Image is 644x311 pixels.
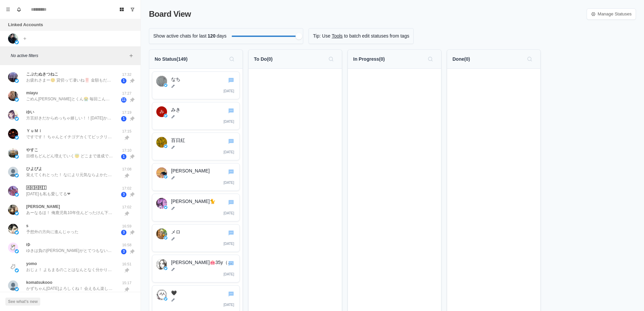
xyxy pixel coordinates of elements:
img: twitter [164,297,167,301]
a: Manage Statuses [587,8,636,20]
p: Board View [149,8,191,20]
p: 百日紅 [171,137,235,144]
p: [DATE] [224,302,234,307]
img: twitter [164,236,167,240]
button: Show unread conversations [127,4,138,15]
p: [DATE] [224,150,234,155]
div: Go to chat百日紅twitter百日紅[DATE] [152,133,240,160]
img: twitter [164,114,167,117]
p: [DATE] [224,119,234,124]
img: ナツキ氏🐽35y（肥満体型界隈） [156,259,167,270]
button: Board View [116,4,127,15]
div: Go to chatナツキ氏🐽35y（肥満体型界隈）twitter[PERSON_NAME]🐽35y（肥満体型界隈）[DATE] [152,255,240,282]
p: miayu [26,90,38,96]
span: 11 [121,97,126,103]
button: Notifications [13,4,24,15]
span: 3 [121,230,126,235]
img: twitter [164,267,167,270]
button: Add filters [127,52,135,60]
p: 16:58 [118,242,135,248]
div: Go to chatさち🐈️twitter[PERSON_NAME]🐈️[DATE] [152,194,240,221]
p: [DATE] [224,180,234,185]
p: 15:17 [118,280,135,286]
p: おじょ！ よもまるのことはなんとなく分かり始めたけんね◎ 俺こそ[PERSON_NAME]必要やったと思うのにお話してくれてありがとね！ ほいだら後はお世話になった弁護士さんに支払いだ！労働意欲... [26,267,113,273]
p: 予想外の方向に進んじゃった [26,229,78,235]
p: [PERSON_NAME] [171,167,235,174]
p: 17:02 [118,186,135,191]
p: 17:10 [118,148,135,153]
button: Go to chat [227,107,235,114]
p: ゆきは負の[PERSON_NAME]がとてつもない笑笑 [26,248,113,254]
img: picture [8,34,18,44]
p: あーなるほ！ 俺鹿児島10年住んどったけん下の方言が馴染み深かったんかも？ 圧迫ハグ好き最高！🙌 ベッド押し倒して全体重かけて抱きしめたい！ [26,210,113,216]
p: 16:51 [118,261,135,267]
div: Go to chatみきtwitterみき[DATE] [152,102,240,130]
p: [DATE] [224,89,234,94]
img: twitter [164,84,167,87]
button: Add account [21,35,29,43]
p: お疲れさまー☺️ 貸切って凄いね‼️ 金額もだけど、どんなことするのかが気になる😳 11月か…。 まだ先だね。 10月後半とかだったら、お泊まりで予約するのにな。 ちょうど旦那が居なくて、夜に出... [26,77,113,83]
p: ゆ [26,242,30,248]
p: [PERSON_NAME] [26,204,60,210]
p: なち [171,76,235,83]
span: 3 [121,192,126,197]
div: みき [160,106,164,117]
p: [DATE] [224,211,234,216]
img: picture [8,186,18,196]
p: こぶたぬきつねこ [26,71,58,77]
img: picture [15,136,19,140]
img: 百日紅 [156,137,167,148]
img: twitter [164,206,167,209]
p: 方言好きだからめっちゃ嬉しい！！[DATE]から3泊4日の出張も頑張れそう笑 [26,115,113,121]
img: picture [8,167,18,177]
p: やすこ [26,147,38,153]
p: days [217,33,227,40]
span: 1 [121,78,126,84]
img: picture [15,155,19,159]
p: to batch edit statuses from tags [344,33,410,40]
p: ＹｕＭｉ [26,128,42,134]
p: かずちゃん[DATE]よろしくね！ 会えるん楽しみ！🙌 [26,286,113,292]
p: ゆい [26,109,34,115]
img: picture [15,193,19,197]
button: Go to chat [227,260,235,267]
img: picture [15,230,19,235]
button: Go to chat [227,138,235,145]
p: No active filters [11,53,127,59]
img: picture [8,110,18,120]
button: Go to chat [227,290,235,298]
div: Go to chatメロtwitterメロ[DATE] [152,224,240,252]
p: ですです！ ちゃんとイチゴデカくてビックリしました笑 おー！なら是非[DATE]で！ ちなみにどんなことしたいとかどんな感じがいいとかってありますか？ [26,134,113,140]
button: Menu [3,4,13,15]
img: picture [15,173,19,177]
a: Tools [332,33,343,40]
img: picture [8,129,18,139]
img: picture [8,91,18,101]
div: Go to chatみけミケtwitter[PERSON_NAME][DATE] [152,163,240,191]
span: 1 [121,116,126,121]
p: Show active chats for last [153,33,207,40]
p: ごめん[PERSON_NAME]とくん😭 毎回こんなだ😭 [26,96,113,102]
p: komatsukooo [26,279,52,286]
p: 🖤 [171,290,235,297]
p: 🄰🄺🄰🅁🄸 [26,185,46,191]
p: Linked Accounts [8,21,43,28]
p: [DATE] [224,241,234,246]
button: Search [326,54,336,64]
button: Search [524,54,535,64]
p: Done ( 0 ) [452,56,470,63]
img: picture [15,117,19,121]
img: picture [8,280,18,291]
p: [PERSON_NAME]🐈️ [171,198,235,205]
img: メロ [156,228,167,239]
p: 目標もどんどん増えていく😇 どこまで達成できるかなぁ🙄 全然無理なら大丈夫！ 予定通りその翌週でも👌 空いてれば🈳 髪色かなり明るくなってしまって🤦 どうしようか試行錯誤ちう🤦 [26,153,113,159]
img: picture [15,98,19,102]
img: さち🐈️ [156,198,167,209]
p: yomo [26,261,37,267]
img: picture [15,211,19,215]
p: メロ [171,228,235,236]
img: picture [8,148,18,158]
p: 17:19 [118,110,135,115]
img: twitter [164,145,167,148]
img: picture [8,224,18,234]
